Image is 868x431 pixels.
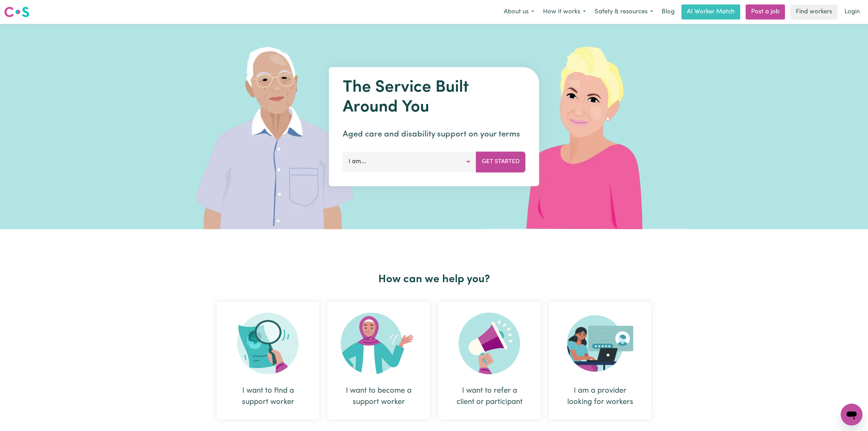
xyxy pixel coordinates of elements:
button: Get Started [476,152,526,172]
img: Refer [459,313,520,374]
div: I want to refer a client or participant [455,385,524,408]
a: Blog [657,4,679,19]
img: Search [237,313,299,374]
a: Login [840,4,864,19]
div: I want to become a support worker [327,302,430,419]
img: Become Worker [341,313,417,374]
h1: The Service Built Around You [343,78,526,117]
a: Post a job [746,4,785,19]
div: I want to become a support worker [344,385,413,408]
p: Aged care and disability support on your terms [343,128,526,141]
div: I want to find a support worker [217,302,319,419]
img: Provider [567,313,633,374]
button: I am... [343,152,476,172]
a: AI Worker Match [681,4,740,19]
div: I am a provider looking for workers [565,385,635,408]
a: Careseekers logo [4,4,29,20]
div: I want to find a support worker [233,385,303,408]
button: How it works [539,5,590,19]
div: I want to refer a client or participant [438,302,541,419]
img: Careseekers logo [4,6,29,18]
button: Safety & resources [590,5,657,19]
a: Find workers [790,4,838,19]
button: About us [499,5,539,19]
h2: How can we help you? [213,273,655,286]
iframe: Button to launch messaging window [841,404,863,426]
div: I am a provider looking for workers [549,302,651,419]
